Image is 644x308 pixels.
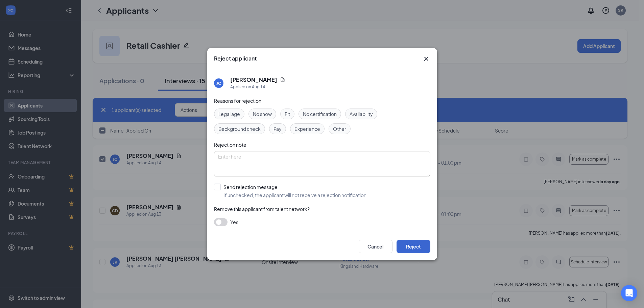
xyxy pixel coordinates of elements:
svg: Document [280,77,285,82]
span: Fit [285,110,290,118]
h3: Reject applicant [214,55,257,62]
button: Close [422,55,430,63]
span: No certification [303,110,337,118]
div: Applied on Aug 14 [230,84,285,90]
button: Reject [397,240,430,253]
span: Pay [273,125,282,133]
div: Open Intercom Messenger [621,285,637,301]
span: Background check [218,125,261,133]
span: Reasons for rejection [214,98,261,104]
span: No show [253,110,272,118]
span: Remove this applicant from talent network? [214,206,310,212]
span: Other [333,125,346,133]
div: JC [216,80,221,86]
h5: [PERSON_NAME] [230,76,277,84]
span: Availability [350,110,373,118]
span: Rejection note [214,142,246,148]
span: Experience [294,125,320,133]
button: Cancel [359,240,392,253]
span: Yes [230,218,238,226]
svg: Cross [422,55,430,63]
span: Legal age [218,110,240,118]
